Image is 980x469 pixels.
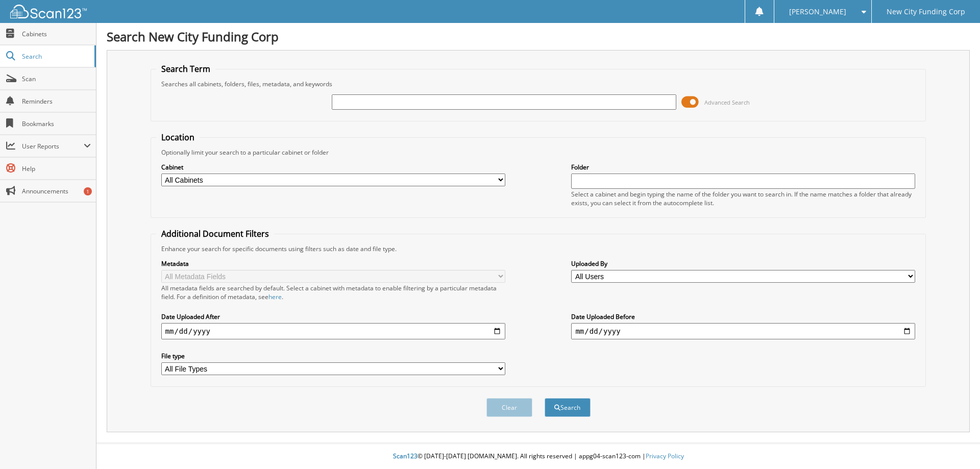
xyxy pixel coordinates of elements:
span: Advanced Search [704,98,750,106]
div: Optionally limit your search to a particular cabinet or folder [156,148,921,157]
span: [PERSON_NAME] [789,9,846,15]
legend: Search Term [156,63,215,75]
label: File type [161,352,505,360]
span: Bookmarks [22,119,91,128]
button: Search [545,398,591,417]
button: Clear [486,398,532,417]
div: Enhance your search for specific documents using filters such as date and file type. [156,244,921,253]
h1: Search New City Funding Corp [107,28,970,45]
label: Cabinet [161,163,505,171]
span: Help [22,164,91,173]
span: Search [22,52,89,61]
a: Privacy Policy [646,452,684,460]
img: scan123-logo-white.svg [10,5,87,18]
input: end [571,323,915,339]
span: Announcements [22,187,91,195]
div: Select a cabinet and begin typing the name of the folder you want to search in. If the name match... [571,190,915,207]
div: Searches all cabinets, folders, files, metadata, and keywords [156,80,921,88]
div: All metadata fields are searched by default. Select a cabinet with metadata to enable filtering b... [161,284,505,301]
span: New City Funding Corp [887,9,965,15]
legend: Additional Document Filters [156,228,274,239]
span: Cabinets [22,30,91,38]
label: Date Uploaded After [161,312,505,321]
span: User Reports [22,142,84,151]
span: Scan123 [393,452,418,460]
span: Reminders [22,97,91,106]
input: start [161,323,505,339]
label: Date Uploaded Before [571,312,915,321]
div: © [DATE]-[DATE] [DOMAIN_NAME]. All rights reserved | appg04-scan123-com | [96,444,980,469]
label: Folder [571,163,915,171]
div: 1 [84,187,92,195]
label: Uploaded By [571,259,915,268]
legend: Location [156,132,200,143]
iframe: Chat Widget [929,420,980,469]
span: Scan [22,75,91,83]
a: here [268,292,282,301]
label: Metadata [161,259,505,268]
